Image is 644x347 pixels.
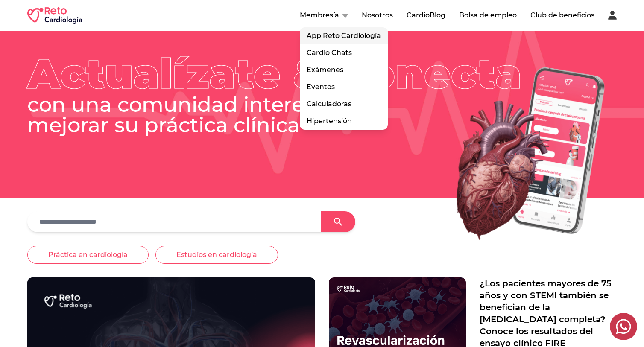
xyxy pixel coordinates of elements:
a: Hipertensión [300,113,388,130]
button: Estudios en cardiología [155,246,278,264]
a: App Reto Cardiología [300,27,388,44]
div: Exámenes [300,61,388,79]
button: CardioBlog [407,10,445,20]
button: Club de beneficios [530,10,594,20]
img: Heart [415,57,617,250]
button: Membresía [300,10,348,20]
a: Eventos [300,79,388,96]
img: RETO Cardio Logo [27,7,82,24]
button: Bolsa de empleo [459,10,517,20]
a: Calculadoras [300,96,388,113]
a: Cardio Chats [300,44,388,61]
button: Nosotros [362,10,393,20]
button: Práctica en cardiología [27,246,149,264]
